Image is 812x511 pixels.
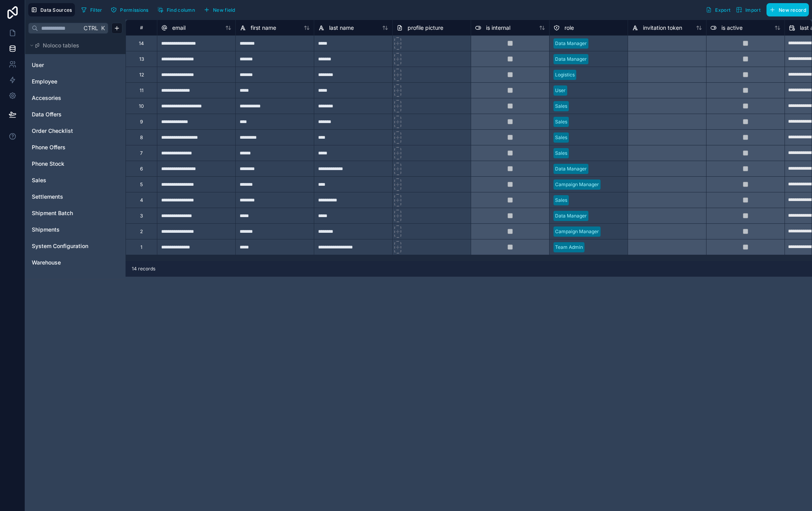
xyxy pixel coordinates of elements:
[28,75,122,88] div: Employee
[721,24,743,32] span: is active
[564,24,574,32] span: role
[32,78,95,85] a: Employee
[28,158,122,170] div: Phone Stock
[28,256,122,269] div: Warehouse
[201,4,238,16] button: New field
[155,4,198,16] button: Find column
[172,24,186,32] span: email
[32,160,95,168] a: Phone Stock
[83,23,99,33] span: Ctrl
[555,197,567,204] div: Sales
[108,4,154,16] a: Permissions
[140,87,144,94] div: 11
[28,125,122,137] div: Order Checklist
[251,24,276,32] span: first name
[132,25,151,31] div: #
[32,61,44,69] span: User
[32,226,60,234] span: Shipments
[32,176,95,184] a: Sales
[28,108,122,121] div: Data Offers
[766,3,809,16] button: New record
[32,193,63,201] span: Settlements
[555,150,567,157] div: Sales
[329,24,354,32] span: last name
[32,259,61,266] span: Warehouse
[140,134,143,141] div: 8
[555,118,567,125] div: Sales
[555,228,599,235] div: Campaign Manager
[40,7,72,13] span: Data Sources
[715,7,730,13] span: Export
[733,3,763,16] button: Import
[32,193,95,201] a: Settlements
[213,7,235,13] span: New field
[28,59,122,71] div: User
[32,259,95,266] a: Warehouse
[555,87,566,94] div: User
[32,143,66,151] span: Phone Offers
[643,24,682,32] span: invitation token
[90,7,102,13] span: Filter
[555,165,587,172] div: Data Manager
[555,244,583,251] div: Team Admin
[703,3,733,16] button: Export
[32,242,95,250] a: System Configuration
[140,166,143,172] div: 6
[32,78,57,85] span: Employee
[763,3,809,16] a: New record
[139,56,144,62] div: 13
[32,209,95,217] a: Shipment Batch
[745,7,761,13] span: Import
[28,223,122,236] div: Shipments
[32,242,88,250] span: System Configuration
[32,111,62,118] span: Data Offers
[28,40,118,51] button: Noloco tables
[555,103,567,110] div: Sales
[28,207,122,219] div: Shipment Batch
[28,190,122,203] div: Settlements
[28,174,122,187] div: Sales
[555,134,567,141] div: Sales
[140,228,143,235] div: 2
[32,143,95,151] a: Phone Offers
[28,3,75,16] button: Data Sources
[28,240,122,252] div: System Configuration
[28,141,122,154] div: Phone Offers
[32,61,95,69] a: User
[32,160,64,168] span: Phone Stock
[32,176,46,184] span: Sales
[555,212,587,219] div: Data Manager
[78,4,105,16] button: Filter
[486,24,510,32] span: is internal
[32,209,73,217] span: Shipment Batch
[32,94,95,102] a: Accesories
[139,72,144,78] div: 12
[555,56,587,63] div: Data Manager
[32,94,61,102] span: Accesories
[140,197,143,203] div: 4
[408,24,443,32] span: profile picture
[43,42,79,49] span: Noloco tables
[139,103,144,109] div: 10
[100,25,106,31] span: K
[140,150,143,156] div: 7
[140,244,142,250] div: 1
[28,92,122,104] div: Accesories
[120,7,148,13] span: Permissions
[132,266,155,272] span: 14 records
[32,127,95,135] a: Order Checklist
[167,7,195,13] span: Find column
[32,226,95,234] a: Shipments
[32,127,73,135] span: Order Checklist
[555,181,599,188] div: Campaign Manager
[140,213,143,219] div: 3
[140,119,143,125] div: 9
[139,40,144,47] div: 14
[555,71,575,78] div: Logistics
[108,4,151,16] button: Permissions
[555,40,587,47] div: Data Manager
[779,7,806,13] span: New record
[140,181,143,188] div: 5
[32,111,95,118] a: Data Offers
